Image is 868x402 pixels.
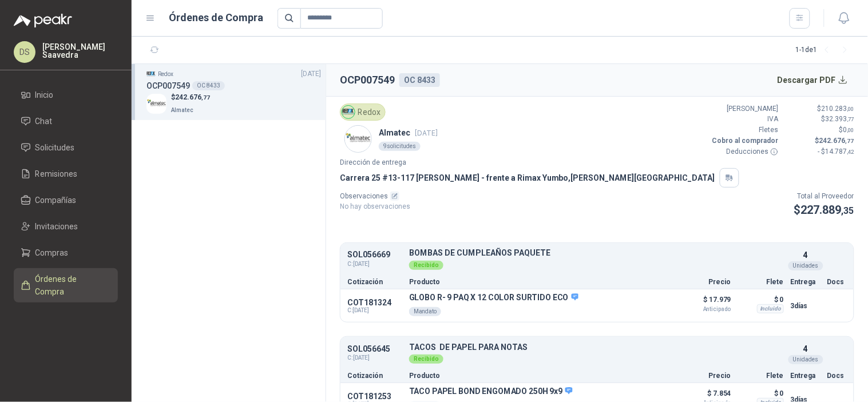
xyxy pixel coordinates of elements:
[786,114,854,125] p: $
[171,107,193,113] span: Almatec
[35,141,75,154] span: Solicitudes
[674,372,731,379] p: Precio
[347,392,402,401] p: COT181253
[409,261,443,270] div: Recibido
[788,261,823,270] div: Unidades
[409,355,443,364] div: Recibido
[710,136,779,146] p: Cobro al comprador
[771,69,855,91] button: Descargar PDF
[14,268,118,303] a: Órdenes de Compra
[347,298,402,307] p: COT181324
[342,106,355,118] img: Company Logo
[822,105,854,113] span: 210.283
[158,70,173,79] p: Redox
[710,146,779,157] p: Deducciones
[791,299,821,313] p: 3 días
[340,72,395,88] h2: OCP007549
[803,249,808,261] p: 4
[35,273,107,298] span: Órdenes de Compra
[14,137,118,158] a: Solicitudes
[42,43,118,59] p: [PERSON_NAME] Saavedra
[35,220,78,233] span: Invitaciones
[847,116,854,122] span: ,77
[340,191,410,202] p: Observaciones
[347,260,402,269] span: C: [DATE]
[710,125,779,136] p: Fletes
[786,136,854,146] p: $
[827,278,847,285] p: Docs
[791,278,821,285] p: Entrega
[819,137,854,145] span: 242.676
[788,355,823,364] div: Unidades
[801,203,854,217] span: 227.889
[347,345,402,353] p: SOL056645
[710,114,779,125] p: IVA
[175,93,210,101] span: 242.676
[674,278,731,285] p: Precio
[409,372,667,379] p: Producto
[347,307,402,314] span: C: [DATE]
[14,110,118,132] a: Chat
[786,146,854,157] p: - $
[379,142,421,151] div: 9 solicitudes
[846,138,854,144] span: ,77
[340,157,854,168] p: Dirección de entrega
[843,126,854,134] span: 0
[35,246,69,259] span: Compras
[201,94,210,101] span: ,77
[791,372,821,379] p: Entrega
[14,14,72,27] img: Logo peakr
[738,387,784,400] p: $ 0
[14,41,35,63] div: DS
[674,307,731,312] span: Anticipado
[347,372,402,379] p: Cotización
[794,191,854,202] p: Total al Proveedor
[826,115,854,123] span: 32.393
[14,163,118,185] a: Remisiones
[786,125,854,136] p: $
[171,92,210,103] p: $
[347,278,402,285] p: Cotización
[847,106,854,112] span: ,00
[794,201,854,219] p: $
[415,129,438,137] span: [DATE]
[827,372,847,379] p: Docs
[409,343,784,352] p: TACOS DE PAPEL PARA NOTAS
[738,372,784,379] p: Flete
[35,194,77,206] span: Compañías
[14,84,118,106] a: Inicio
[710,104,779,114] p: [PERSON_NAME]
[399,73,440,87] div: OC 8433
[738,278,784,285] p: Flete
[847,127,854,133] span: ,00
[347,250,402,259] p: SOL056669
[301,69,321,79] span: [DATE]
[192,81,225,90] div: OC 8433
[674,293,731,312] p: $ 17.979
[847,149,854,155] span: ,42
[409,387,573,397] p: TACO PAPEL BOND ENGOMADO 250H 9x9
[340,104,386,121] div: Redox
[340,172,715,184] p: Carrera 25 #13-117 [PERSON_NAME] - frente a Rimax Yumbo , [PERSON_NAME][GEOGRAPHIC_DATA]
[409,307,441,316] div: Mandato
[409,249,784,257] p: BOMBAS DE CUMPLEAÑOS PAQUETE
[738,293,784,307] p: $ 0
[14,242,118,264] a: Compras
[796,41,854,59] div: 1 - 1 de 1
[146,69,321,116] a: Company LogoRedox[DATE] OCP007549OC 8433Company Logo$242.676,77Almatec
[379,126,438,139] p: Almatec
[786,104,854,114] p: $
[826,148,854,156] span: 14.787
[146,69,156,78] img: Company Logo
[409,293,578,303] p: GLOBO R- 9 PAQ X 12 COLOR SURTIDO ECO
[146,79,190,92] h3: OCP007549
[146,94,167,114] img: Company Logo
[842,205,854,216] span: ,35
[340,201,410,212] p: No hay observaciones
[35,168,78,180] span: Remisiones
[803,343,808,355] p: 4
[345,126,371,152] img: Company Logo
[35,89,54,101] span: Inicio
[757,304,784,313] div: Incluido
[347,353,402,363] span: C: [DATE]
